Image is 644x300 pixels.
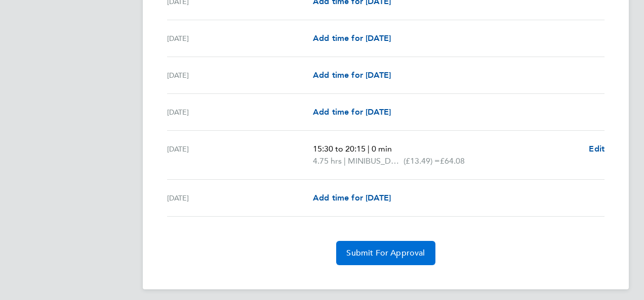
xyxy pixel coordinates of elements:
[167,69,313,81] div: [DATE]
[313,144,366,154] span: 15:30 to 20:15
[313,69,391,81] a: Add time for [DATE]
[313,33,391,43] span: Add time for [DATE]
[167,32,313,44] div: [DATE]
[348,155,404,167] span: MINIBUS_DRIVERS
[313,192,391,204] a: Add time for [DATE]
[313,156,342,166] span: 4.75 hrs
[440,156,465,166] span: £64.08
[313,70,391,80] span: Add time for [DATE]
[313,32,391,44] a: Add time for [DATE]
[589,144,605,154] span: Edit
[167,106,313,118] div: [DATE]
[167,192,313,204] div: [DATE]
[336,241,435,265] button: Submit For Approval
[346,248,425,258] span: Submit For Approval
[589,143,605,155] a: Edit
[167,143,313,167] div: [DATE]
[344,156,346,166] span: |
[404,156,440,166] span: (£13.49) =
[313,193,391,203] span: Add time for [DATE]
[368,144,370,154] span: |
[372,144,392,154] span: 0 min
[313,107,391,117] span: Add time for [DATE]
[313,106,391,118] a: Add time for [DATE]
